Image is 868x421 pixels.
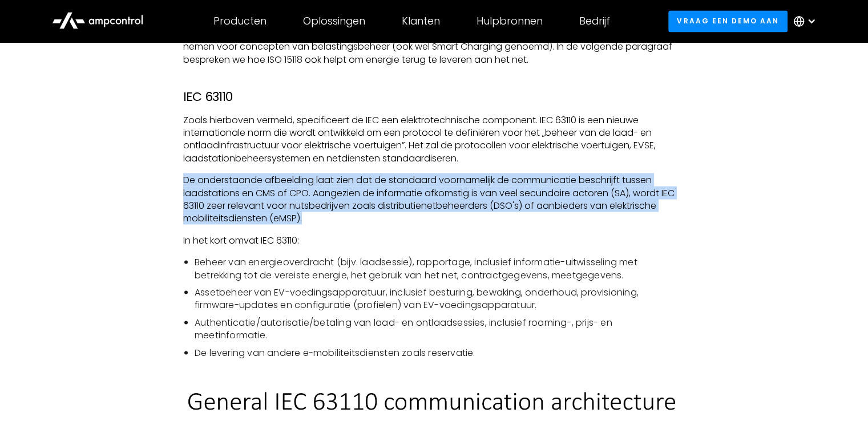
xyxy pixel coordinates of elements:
[183,89,685,104] h3: IEC 63110
[183,173,685,225] p: De onderstaande afbeelding laat zien dat de standaard voornamelijk de communicatie beschrijft tus...
[195,286,685,311] li: Assetbeheer van EV-voedingsapparatuur, inclusief besturing, bewaking, onderhoud, provisioning, fi...
[402,15,440,27] div: Klanten
[195,316,685,342] li: Authenticatie/autorisatie/betaling van laad- en ontlaadsessies, inclusief roaming-, prijs- en mee...
[183,28,685,66] p: Nauwkeurige energiegegevens van de EV stellen de centrale softwaresystemen in staat betere beslis...
[183,234,685,246] p: In het kort omvat IEC 63110:
[195,256,685,281] li: Beheer van energieoverdracht (bijv. laadsessie), rapportage, inclusief informatie-uitwisseling me...
[213,15,267,27] div: Producten
[579,15,610,27] div: Bedrijf
[668,10,788,31] a: Vraag een demo aan
[303,15,365,27] div: Oplossingen
[195,346,685,359] li: De levering van andere e-mobiliteitsdiensten zoals reservatie.
[477,15,543,27] div: Hulpbronnen
[183,114,685,165] p: Zoals hierboven vermeld, specificeert de IEC een elektrotechnische component. IEC 63110 is een ni...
